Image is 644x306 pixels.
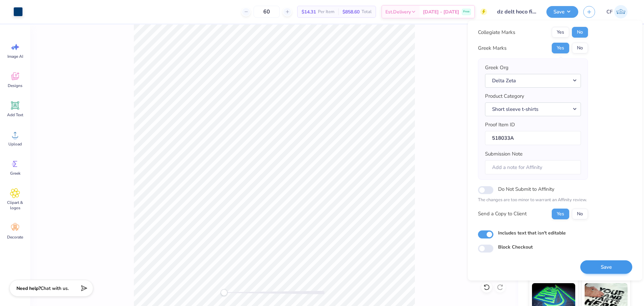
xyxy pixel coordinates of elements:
label: Block Checkout [498,244,533,251]
button: No [572,43,588,53]
span: Total [362,8,372,15]
span: Designs [8,83,22,88]
label: Greek Org [485,64,508,72]
div: Greek Marks [478,44,506,52]
span: CF [606,8,612,16]
label: Do Not Submit to Affinity [498,185,554,193]
span: Per Item [318,8,334,15]
span: $14.31 [302,8,316,15]
a: CF [603,5,631,18]
button: Yes [552,43,569,53]
label: Product Category [485,92,524,100]
button: Save [546,6,578,18]
span: Chat with us. [41,285,69,292]
span: Add Text [7,112,23,118]
div: Send a Copy to Client [478,210,527,218]
input: Untitled Design [492,5,541,18]
button: Delta Zeta [485,74,581,88]
button: Yes [552,209,569,219]
span: Greek [10,171,20,176]
span: Upload [8,141,22,147]
div: Collegiate Marks [478,29,515,36]
span: Image AI [7,54,23,59]
button: No [572,209,588,219]
span: Est. Delivery [385,8,411,15]
span: $858.60 [342,8,360,15]
button: Short sleeve t-shirts [485,102,581,116]
label: Includes text that isn't editable [498,229,566,236]
button: No [572,27,588,38]
input: Add a note for Affinity [485,160,581,175]
span: Clipart & logos [4,200,26,211]
span: Decorate [7,234,23,240]
button: Save [580,260,632,274]
span: [DATE] - [DATE] [423,8,459,15]
div: Accessibility label [221,289,227,296]
p: The changes are too minor to warrant an Affinity review. [478,197,588,204]
span: Free [463,9,470,14]
label: Proof Item ID [485,121,515,129]
strong: Need help? [16,285,41,292]
label: Submission Note [485,150,523,158]
img: Cholo Fernandez [614,5,628,18]
button: Yes [552,27,569,38]
input: – – [254,6,280,18]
